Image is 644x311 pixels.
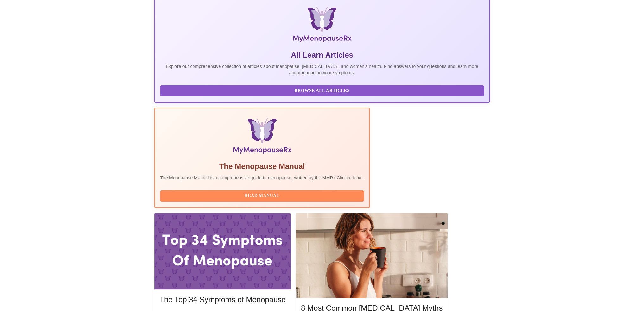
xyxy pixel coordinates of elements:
[210,7,433,45] img: MyMenopauseRx Logo
[192,118,331,156] img: Menopause Manual
[160,193,366,198] a: Read Manual
[160,175,364,181] p: The Menopause Manual is a comprehensive guide to menopause, written by the MMRx Clinical team.
[160,161,364,171] h5: The Menopause Manual
[159,295,285,305] h5: The Top 34 Symptoms of Menopause
[160,190,364,202] button: Read Manual
[166,87,477,95] span: Browse All Articles
[160,85,484,96] button: Browse All Articles
[160,88,485,93] a: Browse All Articles
[166,192,358,200] span: Read Manual
[160,63,484,76] p: Explore our comprehensive collection of articles about menopause, [MEDICAL_DATA], and women's hea...
[160,50,484,60] h5: All Learn Articles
